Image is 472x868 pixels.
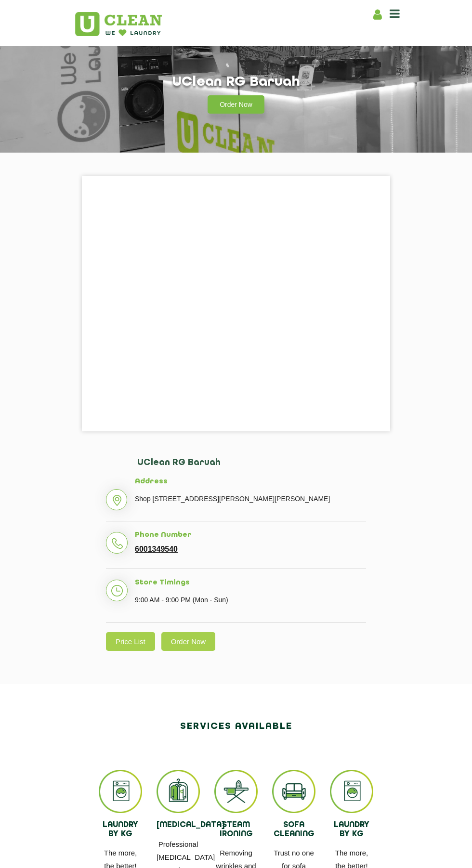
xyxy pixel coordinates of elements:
h4: LAUNDRY BY KG [330,821,373,839]
img: ss_icon_1.png [99,770,142,813]
h4: STEAM IRONING [214,821,258,839]
h4: SOFA CLEANING [272,821,315,839]
h4: LAUNDRY BY KG [99,821,142,839]
img: ss_icon_3.png [214,770,258,813]
h5: Address [135,478,366,486]
h4: [MEDICAL_DATA] [157,821,200,830]
a: Order Now [208,95,264,114]
p: 9:00 AM - 9:00 PM (Mon - Sun) [135,593,366,607]
img: ss_icon_4.png [272,770,315,813]
h2: Services available [75,718,397,735]
a: Price List [106,632,155,651]
h1: UClean RG Baruah [172,74,300,90]
h5: Phone Number [135,531,366,540]
img: UClean Laundry and Dry Cleaning [75,12,162,36]
img: ss_icon_1.png [330,770,373,813]
p: Shop [STREET_ADDRESS][PERSON_NAME][PERSON_NAME] [135,492,366,506]
h5: Store Timings [135,579,366,587]
a: 6001349540 [135,545,178,554]
h2: UClean RG Baruah [137,458,366,478]
a: Order Now [161,632,216,651]
img: ss_icon_2.png [157,770,200,813]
